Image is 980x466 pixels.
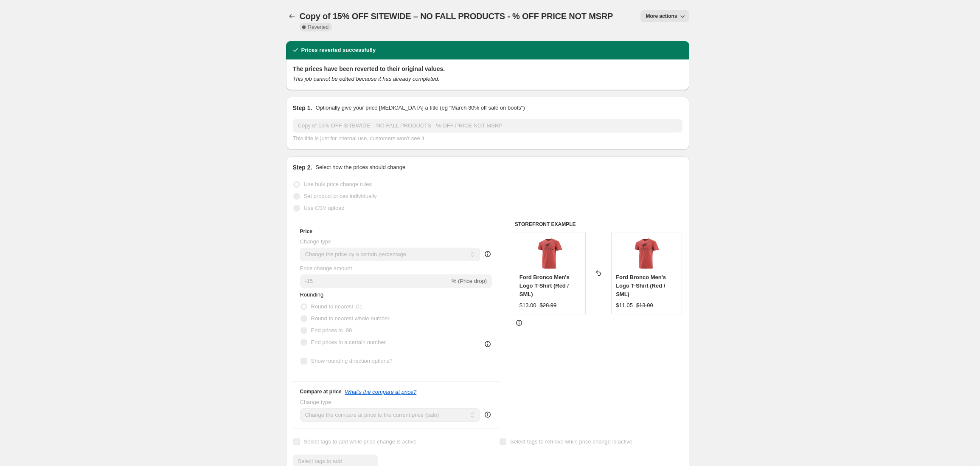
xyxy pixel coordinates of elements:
span: Copy of 15% OFF SITEWIDE – NO FALL PRODUCTS - % OFF PRICE NOT MSRP [300,11,613,21]
span: Reverted [308,24,329,31]
span: Use CSV upload [304,205,345,211]
span: Ford Bronco Men's Logo T-Shirt (Red / SML) [519,274,570,297]
span: Ford Bronco Men's Logo T-Shirt (Red / SML) [616,274,666,297]
span: Show rounding direction options? [311,358,393,364]
i: This job cannot be edited because it has already completed. [293,76,440,82]
input: 30% off holiday sale [293,119,682,133]
input: -15 [300,274,450,288]
div: $11.05 [616,301,633,310]
span: Round to nearest .01 [311,303,362,310]
button: What's the compare at price? [345,389,417,395]
span: Select tags to remove while price change is active [510,438,632,445]
img: FD200700-Ford_HTTJ-LRG-1_80x.png [630,237,664,271]
span: Round to nearest whole number [311,315,390,322]
span: More actions [646,13,677,20]
h2: Step 1. [293,104,312,112]
p: Select how the prices should change [315,163,405,172]
h2: Prices reverted successfully [301,46,376,54]
div: help [483,250,492,258]
strike: $13.00 [636,301,653,310]
h3: Price [300,228,312,235]
button: More actions [640,10,689,22]
span: Select tags to add while price change is active [304,438,417,445]
h3: Compare at price [300,388,342,395]
h6: STOREFRONT EXAMPLE [515,221,682,228]
p: Optionally give your price [MEDICAL_DATA] a title (eg "March 30% off sale on boots") [315,104,525,112]
button: Price change jobs [286,10,298,22]
span: Rounding [300,291,324,298]
img: FD200700-Ford_HTTJ-LRG-1_80x.png [533,237,567,271]
span: Change type [300,238,331,245]
span: This title is just for internal use, customers won't see it [293,135,424,141]
h2: The prices have been reverted to their original values. [293,65,682,73]
div: help [483,410,492,419]
h2: Step 2. [293,163,312,172]
div: $13.00 [519,301,536,310]
span: Use bulk price change rules [304,181,372,187]
span: End prices in a certain number [311,339,386,345]
span: Set product prices individually [304,193,377,199]
span: End prices in .99 [311,327,352,333]
span: Change type [300,399,331,405]
span: % (Price drop) [452,278,487,284]
strike: $28.99 [540,301,557,310]
span: Price change amount [300,265,352,271]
